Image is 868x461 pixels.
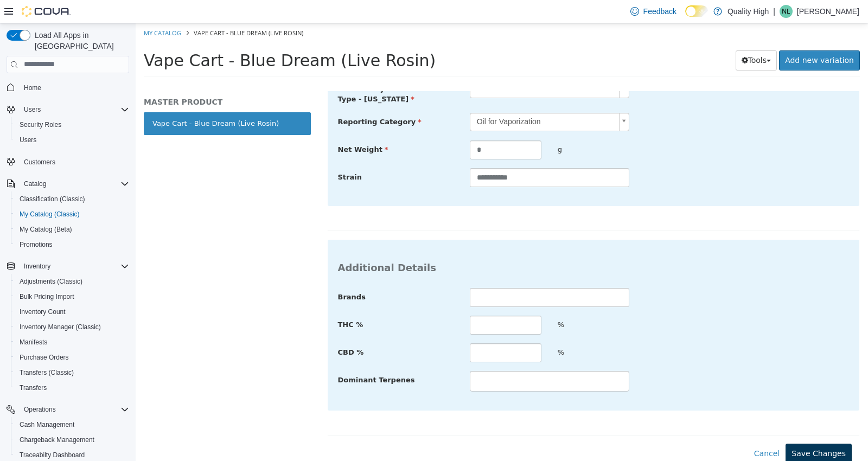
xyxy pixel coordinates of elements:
[15,290,79,303] a: Bulk Pricing Import
[2,176,133,191] button: Catalog
[8,28,300,47] span: Vape Cart - Blue Dream (Live Rosin)
[15,208,84,221] a: My Catalog (Classic)
[24,262,50,271] span: Inventory
[612,420,650,440] button: Cancel
[2,259,133,274] button: Inventory
[626,1,681,22] a: Feedback
[11,274,133,289] button: Adjustments (Classic)
[202,122,253,130] span: Net Weight
[15,305,70,318] a: Inventory Count
[15,118,66,131] a: Security Roles
[15,336,129,349] span: Manifests
[20,156,60,169] a: Customers
[24,180,46,188] span: Catalog
[20,368,74,377] span: Transfers (Classic)
[334,89,494,108] a: Oil for Vaporization
[11,335,133,350] button: Manifests
[643,6,676,17] span: Feedback
[20,323,101,331] span: Inventory Manager (Classic)
[600,27,642,47] button: Tools
[11,380,133,395] button: Transfers
[20,403,129,416] span: Operations
[8,89,175,112] a: Vape Cart - Blue Dream (Live Rosin)
[650,420,716,440] button: Save Changes
[15,418,79,431] a: Cash Management
[15,193,129,206] span: Classification (Classic)
[58,5,168,14] span: Vape Cart - Blue Dream (Live Rosin)
[15,275,87,288] a: Adjustments (Classic)
[20,136,36,144] span: Users
[20,383,47,392] span: Transfers
[15,290,129,303] span: Bulk Pricing Import
[20,292,74,301] span: Bulk Pricing Import
[11,237,133,252] button: Promotions
[20,277,82,286] span: Adjustments (Classic)
[20,195,85,203] span: Classification (Classic)
[15,238,57,251] a: Promotions
[11,432,133,447] button: Chargeback Management
[2,154,133,170] button: Customers
[8,5,46,14] a: My Catalog
[15,223,76,236] a: My Catalog (Beta)
[11,350,133,365] button: Purchase Orders
[20,210,80,219] span: My Catalog (Classic)
[24,84,41,92] span: Home
[15,418,129,431] span: Cash Management
[202,150,226,158] span: Strain
[15,351,129,364] span: Purchase Orders
[15,275,129,288] span: Adjustments (Classic)
[797,5,859,18] p: [PERSON_NAME]
[20,240,53,249] span: Promotions
[15,381,51,394] a: Transfers
[202,325,228,333] span: CBD %
[20,260,129,273] span: Inventory
[414,292,502,311] div: %
[782,5,790,18] span: NL
[20,403,60,416] button: Operations
[20,260,55,273] button: Inventory
[15,336,52,349] a: Manifests
[15,118,129,131] span: Security Roles
[773,5,775,18] p: |
[11,117,133,132] button: Security Roles
[8,74,175,84] h5: MASTER PRODUCT
[24,158,55,167] span: Customers
[20,436,94,444] span: Chargeback Management
[11,222,133,237] button: My Catalog (Beta)
[685,5,708,17] input: Dark Mode
[11,289,133,304] button: Bulk Pricing Import
[202,353,279,361] span: Dominant Terpenes
[20,155,129,169] span: Customers
[15,321,129,334] span: Inventory Manager (Classic)
[15,305,129,318] span: Inventory Count
[15,366,78,379] a: Transfers (Classic)
[20,103,129,116] span: Users
[11,191,133,207] button: Classification (Classic)
[11,132,133,148] button: Users
[20,177,129,190] span: Catalog
[780,5,793,18] div: Nate Lyons
[335,90,479,107] span: Oil for Vaporization
[15,223,129,236] span: My Catalog (Beta)
[11,207,133,222] button: My Catalog (Classic)
[202,94,286,103] span: Reporting Category
[15,381,129,394] span: Transfers
[20,81,46,94] a: Home
[685,17,686,17] span: Dark Mode
[20,225,72,234] span: My Catalog (Beta)
[15,351,73,364] a: Purchase Orders
[15,193,90,206] a: Classification (Classic)
[2,402,133,417] button: Operations
[15,433,99,446] a: Chargeback Management
[727,5,769,18] p: Quality High
[202,297,228,305] span: THC %
[20,338,47,347] span: Manifests
[643,27,724,47] a: Add new variation
[11,319,133,335] button: Inventory Manager (Classic)
[15,133,129,146] span: Users
[414,320,502,339] div: %
[20,177,50,190] button: Catalog
[20,308,66,316] span: Inventory Count
[20,120,61,129] span: Security Roles
[2,102,133,117] button: Users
